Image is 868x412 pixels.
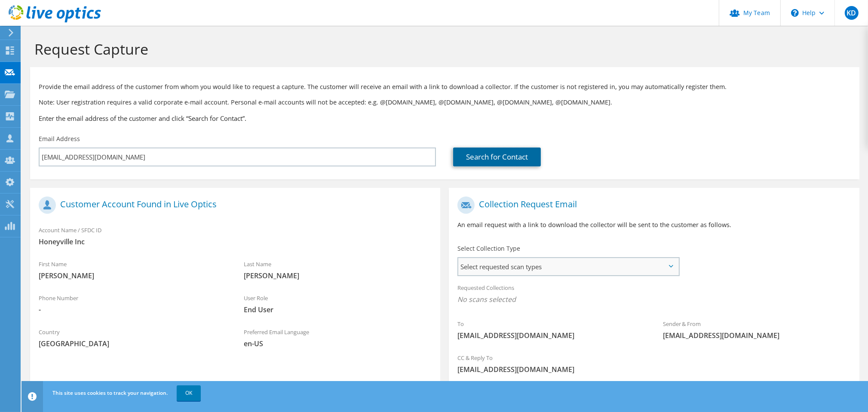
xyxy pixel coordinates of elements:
[663,331,851,340] span: [EMAIL_ADDRESS][DOMAIN_NAME]
[39,82,851,92] p: Provide the email address of the customer from whom you would like to request a capture. The cust...
[244,271,432,280] span: [PERSON_NAME]
[39,271,227,280] span: [PERSON_NAME]
[457,295,850,304] span: No scans selected
[39,114,851,123] h3: Enter the email address of the customer and click “Search for Contact”.
[457,220,850,230] p: An email request with a link to download the collector will be sent to the customer as follows.
[30,221,440,251] div: Account Name / SFDC ID
[458,258,678,275] span: Select requested scan types
[34,40,851,58] h1: Request Capture
[244,305,432,314] span: End User
[39,237,432,246] span: Honeyville Inc
[235,255,440,285] div: Last Name
[449,349,859,378] div: CC & Reply To
[457,197,846,214] h1: Collection Request Email
[235,323,440,353] div: Preferred Email Language
[654,315,859,344] div: Sender & From
[30,323,235,353] div: Country
[449,315,654,344] div: To
[244,339,432,348] span: en-US
[457,331,645,340] span: [EMAIL_ADDRESS][DOMAIN_NAME]
[52,389,168,397] span: This site uses cookies to track your navigation.
[39,339,227,348] span: [GEOGRAPHIC_DATA]
[457,244,520,253] label: Select Collection Type
[30,289,235,319] div: Phone Number
[457,365,850,374] span: [EMAIL_ADDRESS][DOMAIN_NAME]
[39,135,80,143] label: Email Address
[177,385,201,401] a: OK
[235,289,440,319] div: User Role
[39,197,427,214] h1: Customer Account Found in Live Optics
[449,279,859,311] div: Requested Collections
[39,305,227,314] span: -
[791,9,799,17] svg: \n
[453,148,541,166] a: Search for Contact
[845,6,859,20] span: KD
[30,255,235,285] div: First Name
[39,98,851,107] p: Note: User registration requires a valid corporate e-mail account. Personal e-mail accounts will ...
